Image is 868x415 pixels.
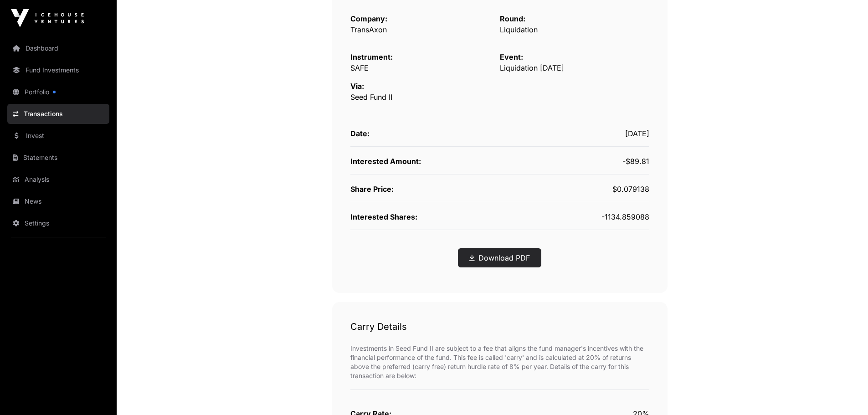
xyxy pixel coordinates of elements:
div: -$89.81 [500,156,649,167]
a: Settings [7,213,109,233]
a: Seed Fund II [350,92,392,102]
a: Portfolio [7,82,109,102]
div: [DATE] [500,128,649,139]
a: Statements [7,148,109,168]
div: $0.079138 [500,184,649,195]
span: Liquidation [DATE] [500,63,564,72]
a: Invest [7,126,109,146]
div: -1134.859088 [500,211,649,222]
a: Dashboard [7,38,109,58]
span: Interested Shares: [350,212,417,221]
p: Investments in Seed Fund II are subject to a fee that aligns the fund manager's incentives with t... [350,344,649,380]
a: Transactions [7,104,109,124]
span: SAFE [350,63,369,72]
iframe: Chat Widget [822,371,868,415]
a: TransAxon [350,25,387,34]
span: Via: [350,82,364,91]
span: Instrument: [350,52,393,61]
span: Share Price: [350,184,394,194]
span: Liquidation [500,25,538,34]
a: Fund Investments [7,60,109,80]
span: Event: [500,52,523,61]
span: Round: [500,14,525,23]
a: Analysis [7,169,109,190]
button: Download PDF [458,248,541,267]
a: News [7,191,109,211]
span: Company: [350,14,387,23]
img: Icehouse Ventures Logo [11,9,84,27]
a: Download PDF [469,252,530,263]
h1: Carry Details [350,320,649,333]
span: Date: [350,129,370,138]
span: Interested Amount: [350,157,421,166]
